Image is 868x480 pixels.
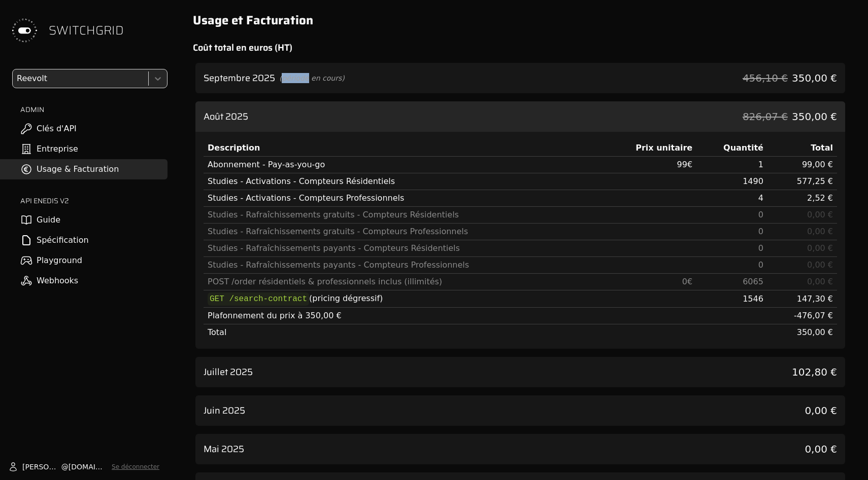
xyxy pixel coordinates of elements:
[193,41,848,55] h2: Coût total en euros (HT)
[208,292,309,306] code: GET /search-contract
[758,227,763,236] span: 0
[805,442,837,456] span: 0,00 €
[8,14,41,47] img: Switchgrid Logo
[208,192,597,204] div: Studies - Activations - Compteurs Professionnels
[792,365,837,379] span: 102,80 €
[758,260,763,270] span: 0
[208,142,597,154] div: Description
[208,159,597,171] div: Abonnement - Pay-as-you-go
[605,142,693,154] div: Prix unitaire
[204,109,248,124] h3: Août 2025
[20,104,168,115] h2: ADMIN
[792,109,837,124] span: 350,00 €
[794,311,833,320] span: -476,07 €
[208,259,597,271] div: Studies - Rafraîchissements payants - Compteurs Professionnels
[204,71,275,85] h3: Septembre 2025
[758,210,763,219] span: 0
[208,209,597,221] div: Studies - Rafraîchissements gratuits - Compteurs Résidentiels
[807,227,833,236] span: 0,00 €
[208,226,597,238] div: Studies - Rafraîchissements gratuits - Compteurs Professionnels
[758,243,763,253] span: 0
[805,403,837,418] span: 0,00 €
[20,196,168,206] h2: API ENEDIS v2
[61,462,69,472] span: @
[797,176,833,186] span: 577,25 €
[208,310,597,322] div: Plafonnement du prix à 350,00 €
[700,142,763,154] div: Quantité
[204,442,244,456] h3: Mai 2025
[758,160,763,169] span: 1
[112,463,159,471] button: Se déconnecter
[195,434,845,464] div: voir les détails
[208,276,597,288] div: POST /order résidentiels & professionnels inclus (illimités)
[772,142,833,154] div: Total
[208,327,226,337] span: Total
[743,294,763,304] span: 1546
[743,277,763,286] span: 6065
[807,243,833,253] span: 0,00 €
[807,260,833,270] span: 0,00 €
[807,210,833,219] span: 0,00 €
[797,327,833,337] span: 350,00 €
[682,277,692,286] span: 0 €
[208,292,597,305] div: (pricing dégressif)
[792,71,837,85] span: 350,00 €
[802,160,833,169] span: 99,00 €
[22,462,61,472] span: [PERSON_NAME]
[743,176,763,186] span: 1490
[208,175,597,188] div: Studies - Activations - Compteurs Résidentiels
[758,193,763,203] span: 4
[279,73,345,83] span: (période en cours)
[195,395,845,426] div: voir les détails
[797,294,833,304] span: 147,30 €
[69,462,108,472] span: [DOMAIN_NAME]
[807,193,833,203] span: 2,52 €
[193,12,848,28] h1: Usage et Facturation
[208,242,597,254] div: Studies - Rafraîchissements payants - Compteurs Résidentiels
[743,109,788,124] span: 826,07 €
[204,403,245,418] h3: Juin 2025
[807,277,833,286] span: 0,00 €
[195,357,845,387] div: voir les détails
[743,71,788,85] span: 456,10 €
[195,63,845,93] div: voir les détails
[49,22,124,39] span: SWITCHGRID
[677,160,693,169] span: 99 €
[204,365,253,379] h3: Juillet 2025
